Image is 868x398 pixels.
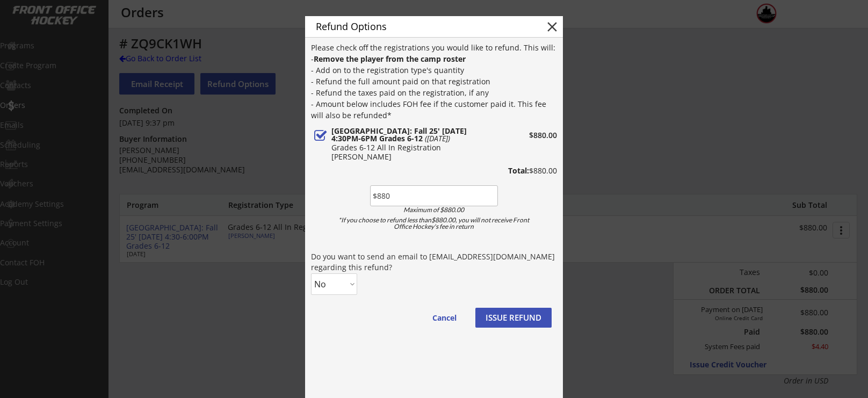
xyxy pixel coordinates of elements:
button: close [544,19,560,35]
strong: Total: [508,165,529,176]
input: Amount to refund [370,185,498,206]
div: Do you want to send an email to [EMAIL_ADDRESS][DOMAIN_NAME] regarding this refund? [311,251,557,272]
button: Cancel [422,308,467,328]
div: Refund Options [316,21,527,31]
button: ISSUE REFUND [475,308,552,328]
div: $880.00 [488,167,557,175]
div: Maximum of $880.00 [373,207,495,213]
div: $880.00 [498,132,557,139]
div: [PERSON_NAME] [331,153,495,161]
div: Please check off the registrations you would like to refund. This will: - - Add on to the registr... [311,42,557,121]
div: Grades 6-12 All In Registration [331,144,495,151]
strong: [GEOGRAPHIC_DATA]: Fall 25' [DATE] 4:30PM-6PM Grades 6-12 [331,126,469,143]
em: ([DATE]) [425,133,450,143]
div: *If you choose to refund less than$880.00, you will not receive Front Office Hockey's fee in return [330,217,538,230]
strong: Remove the player from the camp roster [314,54,466,64]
